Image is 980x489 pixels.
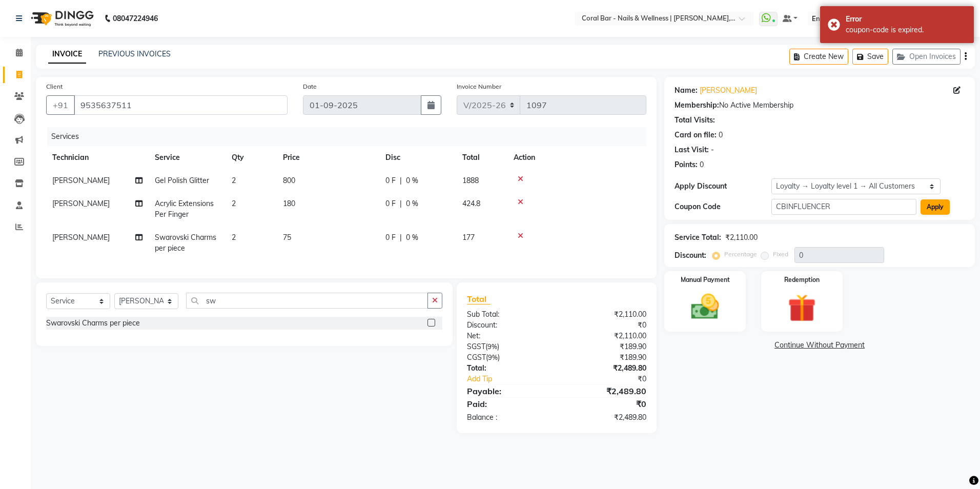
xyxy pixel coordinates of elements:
[487,342,497,351] span: 9%
[48,45,86,64] a: INVOICE
[557,331,654,341] div: ₹2,110.00
[52,233,110,242] span: [PERSON_NAME]
[303,82,317,91] label: Date
[789,49,848,65] button: Create New
[725,232,758,243] div: ₹2,110.00
[46,146,149,169] th: Technician
[46,318,140,329] div: Swarovski Charms per piece
[784,275,820,284] label: Redemption
[675,130,717,140] div: Card on file:
[852,49,888,65] button: Save
[666,340,973,351] a: Continue Without Payment
[459,341,557,352] div: ( )
[773,250,788,259] label: Fixed
[52,199,110,208] span: [PERSON_NAME]
[406,198,418,209] span: 0 %
[557,412,654,423] div: ₹2,489.80
[462,176,479,185] span: 1888
[52,176,110,185] span: [PERSON_NAME]
[459,374,573,384] a: Add Tip
[155,199,214,219] span: Acrylic Extensions Per Finger
[719,130,723,140] div: 0
[459,398,557,410] div: Paid:
[155,176,209,185] span: Gel Polish Glitter
[113,4,158,33] b: 08047224946
[283,233,291,242] span: 75
[26,4,96,33] img: logo
[459,331,557,341] div: Net:
[557,385,654,397] div: ₹2,489.80
[232,233,236,242] span: 2
[681,275,730,284] label: Manual Payment
[771,199,916,215] input: Enter Offer / Coupon Code
[459,363,557,374] div: Total:
[459,385,557,397] div: Payable:
[226,146,277,169] th: Qty
[488,353,498,361] span: 9%
[98,49,171,58] a: PREVIOUS INVOICES
[507,146,646,169] th: Action
[700,159,704,170] div: 0
[385,232,396,243] span: 0 F
[675,100,965,111] div: No Active Membership
[675,201,771,212] div: Coupon Code
[400,232,402,243] span: |
[921,199,950,215] button: Apply
[149,146,226,169] th: Service
[385,198,396,209] span: 0 F
[675,232,721,243] div: Service Total:
[557,320,654,331] div: ₹0
[557,398,654,410] div: ₹0
[46,95,75,115] button: +91
[700,85,757,96] a: [PERSON_NAME]
[232,176,236,185] span: 2
[467,342,485,351] span: SGST
[406,175,418,186] span: 0 %
[573,374,655,384] div: ₹0
[379,146,456,169] th: Disc
[186,293,428,309] input: Search or Scan
[846,14,966,25] div: Error
[675,85,698,96] div: Name:
[711,145,714,155] div: -
[283,199,295,208] span: 180
[74,95,288,115] input: Search by Name/Mobile/Email/Code
[892,49,961,65] button: Open Invoices
[46,82,63,91] label: Client
[385,175,396,186] span: 0 F
[675,100,719,111] div: Membership:
[682,291,728,323] img: _cash.svg
[675,159,698,170] div: Points:
[459,309,557,320] div: Sub Total:
[456,146,507,169] th: Total
[557,352,654,363] div: ₹189.90
[462,233,475,242] span: 177
[675,250,706,261] div: Discount:
[406,232,418,243] span: 0 %
[277,146,379,169] th: Price
[155,233,216,253] span: Swarovski Charms per piece
[400,175,402,186] span: |
[459,320,557,331] div: Discount:
[779,291,825,325] img: _gift.svg
[846,25,966,35] div: coupon-code is expired.
[47,127,654,146] div: Services
[462,199,480,208] span: 424.8
[400,198,402,209] span: |
[724,250,757,259] label: Percentage
[283,176,295,185] span: 800
[467,353,486,362] span: CGST
[675,145,709,155] div: Last Visit:
[459,412,557,423] div: Balance :
[457,82,501,91] label: Invoice Number
[467,294,491,304] span: Total
[557,309,654,320] div: ₹2,110.00
[459,352,557,363] div: ( )
[232,199,236,208] span: 2
[557,363,654,374] div: ₹2,489.80
[557,341,654,352] div: ₹189.90
[675,115,715,126] div: Total Visits:
[675,181,771,192] div: Apply Discount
